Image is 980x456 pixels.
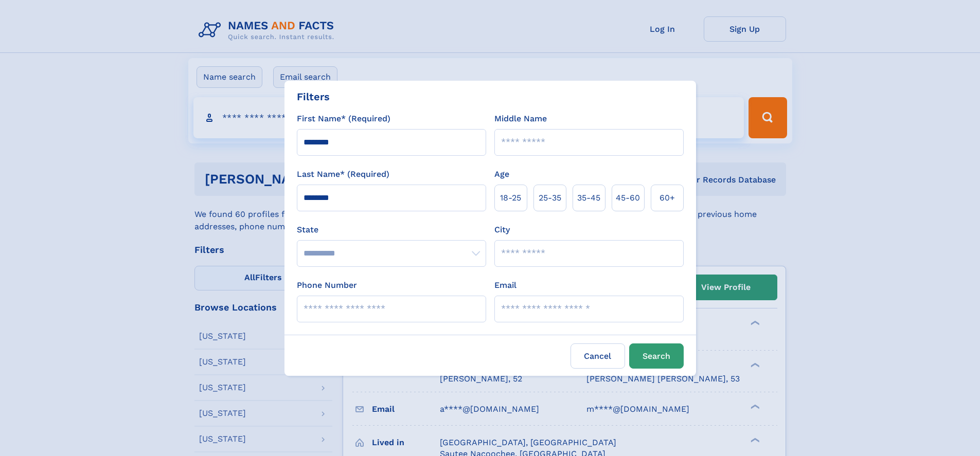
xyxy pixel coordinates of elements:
label: City [494,224,510,236]
label: Cancel [571,343,625,369]
label: Age [494,168,509,180]
span: 25‑35 [539,192,561,204]
span: 18‑25 [500,192,521,204]
label: Middle Name [494,113,547,125]
span: 45‑60 [616,192,640,204]
button: Search [629,343,684,369]
label: Last Name* (Required) [297,168,389,180]
label: Email [494,279,516,291]
div: Filters [297,89,330,104]
label: Phone Number [297,279,357,291]
span: 35‑45 [577,192,600,204]
span: 60+ [660,192,675,204]
label: State [297,224,486,236]
label: First Name* (Required) [297,113,390,125]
